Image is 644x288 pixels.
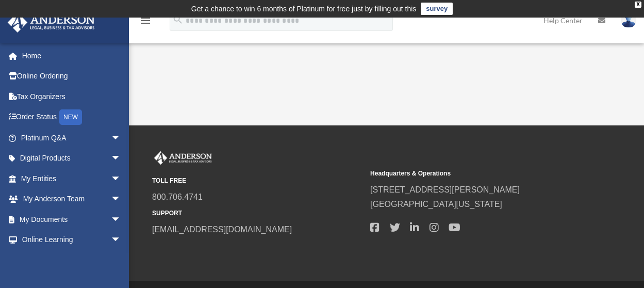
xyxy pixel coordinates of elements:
a: [STREET_ADDRESS][PERSON_NAME] [370,185,520,194]
a: Tax Organizers [7,86,137,107]
a: Order StatusNEW [7,107,137,128]
a: Digital Productsarrow_drop_down [7,148,137,169]
div: close [635,2,641,8]
a: Online Learningarrow_drop_down [7,230,137,250]
a: [EMAIL_ADDRESS][DOMAIN_NAME] [152,225,292,234]
img: Anderson Advisors Platinum Portal [152,151,214,165]
div: NEW [59,109,82,125]
img: Anderson Advisors Platinum Portal [5,12,98,33]
a: [GEOGRAPHIC_DATA][US_STATE] [370,200,502,209]
small: TOLL FREE [152,175,363,186]
a: 800.706.4741 [152,193,203,201]
a: My Documentsarrow_drop_down [7,209,137,230]
a: My Anderson Teamarrow_drop_down [7,189,137,210]
small: SUPPORT [152,208,363,219]
i: search [172,14,184,25]
a: Home [7,45,137,66]
span: arrow_drop_down [111,230,131,251]
i: menu [139,14,152,27]
a: survey [421,3,453,15]
a: Platinum Q&Aarrow_drop_down [7,127,137,148]
a: Billingarrow_drop_down [7,250,137,270]
div: Get a chance to win 6 months of Platinum for free just by filling out this [191,3,417,15]
span: arrow_drop_down [111,127,131,149]
img: User Pic [621,13,636,28]
a: Online Ordering [7,66,137,87]
span: arrow_drop_down [111,209,131,230]
span: arrow_drop_down [111,189,131,210]
a: menu [139,18,152,27]
span: arrow_drop_down [111,250,131,271]
a: My Entitiesarrow_drop_down [7,168,137,189]
span: arrow_drop_down [111,148,131,169]
span: arrow_drop_down [111,168,131,189]
small: Headquarters & Operations [370,168,581,179]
